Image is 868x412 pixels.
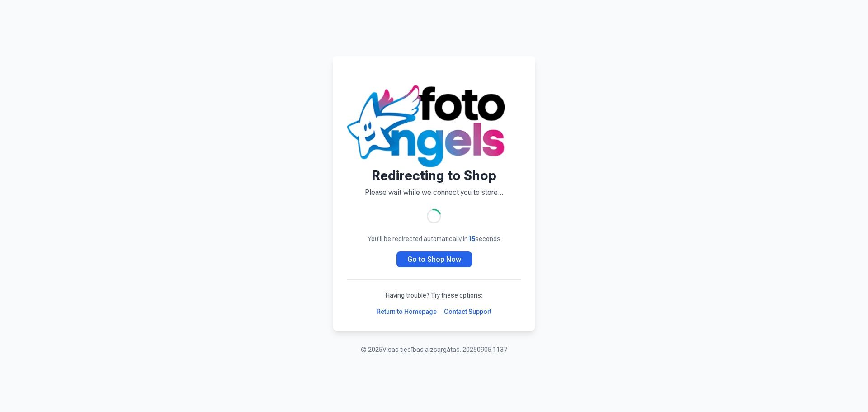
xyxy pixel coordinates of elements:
[444,307,491,316] a: Contact Support
[347,167,521,184] h1: Redirecting to Shop
[347,291,521,300] p: Having trouble? Try these options:
[347,234,521,243] p: You'll be redirected automatically in seconds
[468,235,475,242] span: 15
[396,251,472,267] a: Go to Shop Now
[377,307,437,316] a: Return to Homepage
[361,345,507,354] p: © 2025 Visas tiesības aizsargātas. 20250905.1137
[347,187,521,198] p: Please wait while we connect you to store...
